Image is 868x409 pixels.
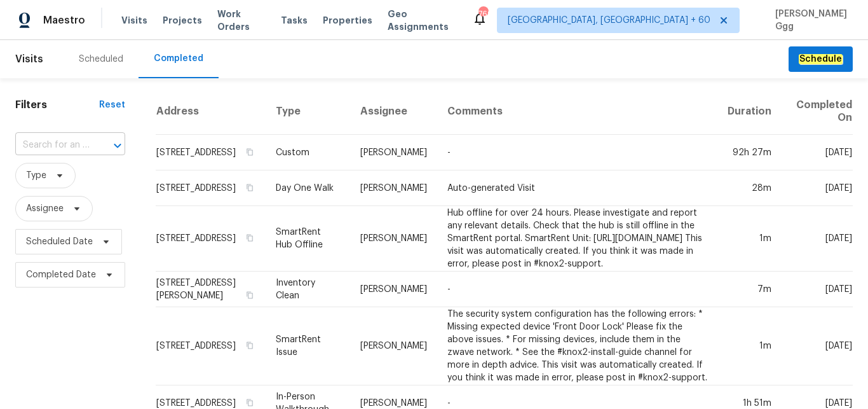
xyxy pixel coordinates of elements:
td: Inventory Clean [266,272,350,307]
td: [DATE] [782,272,853,307]
span: [GEOGRAPHIC_DATA], [GEOGRAPHIC_DATA] + 60 [508,14,710,27]
th: Type [266,88,350,135]
th: Comments [437,88,717,135]
td: [PERSON_NAME] [350,206,437,272]
td: 92h 27m [717,135,782,170]
td: [DATE] [782,307,853,385]
span: Geo Assignments [388,8,457,33]
button: Copy Address [244,289,255,301]
th: Completed On [782,88,853,135]
span: Properties [323,14,372,27]
button: Copy Address [244,232,255,244]
td: - [437,135,717,170]
span: Tasks [281,16,308,25]
td: 1m [717,307,782,385]
div: Completed [154,52,203,65]
span: Maestro [43,14,85,27]
td: Day One Walk [266,170,350,206]
span: Work Orders [217,8,266,33]
td: [STREET_ADDRESS][PERSON_NAME] [156,272,266,307]
span: Visits [121,14,147,27]
td: [PERSON_NAME] [350,170,437,206]
td: [STREET_ADDRESS] [156,170,266,206]
td: [PERSON_NAME] [350,307,437,385]
span: Visits [15,45,43,73]
em: Schedule [799,54,843,64]
td: 28m [717,170,782,206]
td: - [437,272,717,307]
span: [PERSON_NAME] Ggg [770,8,849,33]
h1: Filters [15,99,99,111]
td: 7m [717,272,782,307]
td: [STREET_ADDRESS] [156,135,266,170]
button: Copy Address [244,182,255,193]
td: [STREET_ADDRESS] [156,206,266,272]
td: [STREET_ADDRESS] [156,307,266,385]
td: Hub offline for over 24 hours. Please investigate and report any relevant details. Check that the... [437,206,717,272]
span: Assignee [26,202,64,215]
td: [PERSON_NAME] [350,135,437,170]
td: SmartRent Issue [266,307,350,385]
span: Type [26,169,46,182]
span: Projects [163,14,202,27]
span: Completed Date [26,268,96,281]
button: Copy Address [244,340,255,351]
th: Assignee [350,88,437,135]
div: 769 [478,8,487,20]
td: The security system configuration has the following errors: * Missing expected device 'Front Door... [437,307,717,385]
div: Reset [99,99,125,111]
td: [PERSON_NAME] [350,272,437,307]
button: Copy Address [244,146,255,158]
td: [DATE] [782,206,853,272]
td: [DATE] [782,135,853,170]
input: Search for an address... [15,135,90,155]
th: Address [156,88,266,135]
button: Open [109,137,126,155]
td: Custom [266,135,350,170]
td: SmartRent Hub Offline [266,206,350,272]
td: 1m [717,206,782,272]
th: Duration [717,88,782,135]
button: Schedule [789,46,853,73]
td: Auto-generated Visit [437,170,717,206]
td: [DATE] [782,170,853,206]
button: Copy Address [244,397,255,408]
div: Scheduled [79,53,123,66]
span: Scheduled Date [26,235,93,248]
